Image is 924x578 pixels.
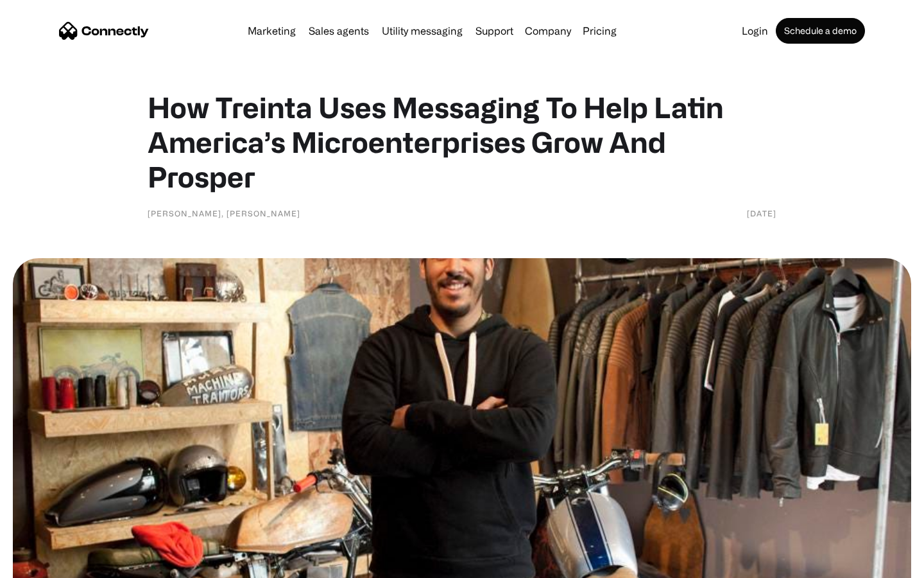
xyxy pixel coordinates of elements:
ul: Language list [26,556,77,574]
a: Schedule a demo [776,18,865,44]
a: Marketing [243,26,301,36]
aside: Language selected: English [13,556,77,574]
a: Pricing [577,26,622,36]
h1: How Treinta Uses Messaging To Help Latin America’s Microenterprises Grow And Prosper [148,90,776,194]
a: Utility messaging [377,26,468,36]
div: [PERSON_NAME], [PERSON_NAME] [148,207,300,220]
a: Login [737,26,773,36]
a: Sales agents [304,26,374,36]
div: Company [525,22,571,40]
a: Support [470,26,518,36]
div: [DATE] [747,207,776,220]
